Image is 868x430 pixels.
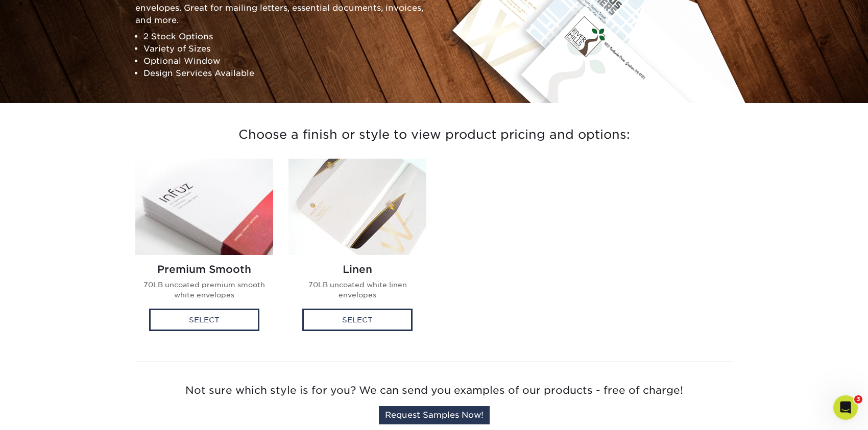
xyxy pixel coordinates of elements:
p: Not sure which style is for you? We can send you examples of our products - free of charge! [135,383,733,398]
p: 70LB uncoated white linen envelopes [297,280,418,300]
div: Select [302,309,413,331]
span: 3 [854,395,862,403]
div: Select [149,309,259,331]
li: Optional Window [143,55,426,67]
li: 2 Stock Options [143,30,426,42]
li: Variety of Sizes [143,42,426,55]
h2: Premium Smooth [143,263,265,275]
li: Design Services Available [143,67,426,79]
a: Linen Envelopes Linen 70LB uncoated white linen envelopes Select [288,159,426,341]
a: Request Samples Now! [379,406,490,424]
h3: Choose a finish or style to view product pricing and options: [135,115,733,155]
p: 70LB uncoated premium smooth white envelopes [143,280,265,300]
h2: Linen [297,263,418,275]
img: Premium Smooth Envelopes [135,159,273,255]
iframe: Intercom live chat [833,395,858,420]
img: Linen Envelopes [288,159,426,255]
a: Premium Smooth Envelopes Premium Smooth 70LB uncoated premium smooth white envelopes Select [135,159,273,341]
